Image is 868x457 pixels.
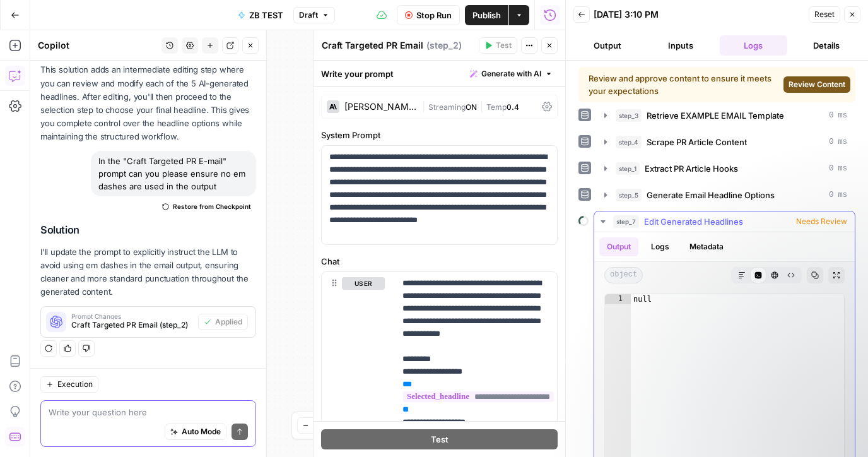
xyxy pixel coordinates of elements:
[594,211,855,232] button: Needs Review
[829,136,847,148] span: 0 ms
[496,40,512,51] span: Test
[589,72,778,97] div: Review and approve content to ensure it meets your expectations
[40,224,256,236] h2: Solution
[481,68,541,80] span: Generate with AI
[182,426,221,437] span: Auto Mode
[198,314,248,330] button: Applied
[314,61,565,86] div: Write your prompt
[507,102,519,112] span: 0.4
[829,163,847,174] span: 0 ms
[299,9,318,21] span: Draft
[397,5,460,25] button: Stop Run
[597,158,855,179] button: 0 ms
[431,433,449,446] span: Test
[293,7,335,23] button: Draft
[616,162,640,175] span: step_1
[428,102,466,112] span: Streaming
[814,9,835,20] span: Reset
[173,201,251,211] span: Restore from Checkpoint
[38,39,158,52] div: Copilot
[647,109,784,122] span: Retrieve EXAMPLE EMAIL Template
[647,136,747,148] span: Scrape PR Article Content
[249,9,283,21] span: ZB TEST
[604,267,643,283] span: object
[643,237,677,256] button: Logs
[230,5,291,25] button: ZB TEST
[465,5,508,25] button: Publish
[616,189,642,201] span: step_5
[57,379,93,390] span: Execution
[91,151,256,196] div: In the "Craft Targeted PR E-mail" prompt can you please ensure no em dashes are used in the output
[479,37,517,54] button: Test
[647,35,715,56] button: Inputs
[616,109,642,122] span: step_3
[829,110,847,121] span: 0 ms
[321,129,558,141] label: System Prompt
[605,294,631,304] div: 1
[597,132,855,152] button: 0 ms
[809,6,840,23] button: Reset
[792,35,860,56] button: Details
[720,35,788,56] button: Logs
[682,237,731,256] button: Metadata
[644,215,743,228] span: Edit Generated Headlines
[215,316,242,328] span: Applied
[829,189,847,201] span: 0 ms
[783,76,850,93] button: Review Content
[40,63,256,143] p: This solution adds an intermediate editing step where you can review and modify each of the 5 AI-...
[465,66,558,82] button: Generate with AI
[40,376,98,393] button: Execution
[597,105,855,126] button: 0 ms
[426,39,462,52] span: ( step_2 )
[344,102,417,111] div: [PERSON_NAME] 4
[321,429,558,449] button: Test
[616,136,642,148] span: step_4
[71,319,193,331] span: Craft Targeted PR Email (step_2)
[796,216,847,227] span: Needs Review
[789,79,845,90] span: Review Content
[647,189,775,201] span: Generate Email Headline Options
[422,100,428,112] span: |
[472,9,501,21] span: Publish
[416,9,452,21] span: Stop Run
[165,424,226,440] button: Auto Mode
[71,313,193,319] span: Prompt Changes
[477,100,486,112] span: |
[486,102,507,112] span: Temp
[466,102,477,112] span: ON
[597,185,855,205] button: 0 ms
[342,277,385,290] button: user
[573,35,642,56] button: Output
[40,246,256,299] p: I'll update the prompt to explicitly instruct the LLM to avoid using em dashes in the email outpu...
[322,39,423,52] textarea: Craft Targeted PR Email
[599,237,638,256] button: Output
[645,162,738,175] span: Extract PR Article Hooks
[613,215,639,228] span: step_7
[157,199,256,214] button: Restore from Checkpoint
[321,255,558,268] label: Chat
